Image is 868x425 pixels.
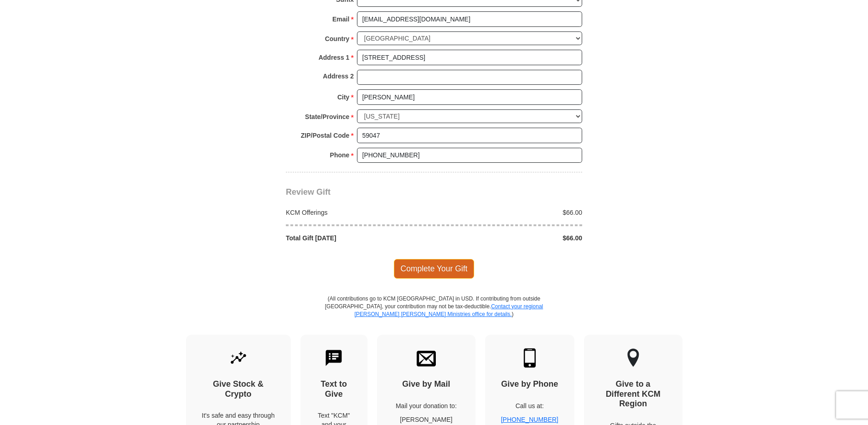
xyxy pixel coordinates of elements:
[202,379,275,399] h4: Give Stock & Crypto
[501,379,558,389] h4: Give by Phone
[627,348,640,368] img: other-region
[600,379,666,409] h4: Give to a Different KCM Region
[324,348,343,368] img: text-to-give.svg
[286,187,331,197] span: Review Gift
[319,51,350,64] strong: Address 1
[354,303,543,317] a: Contact your regional [PERSON_NAME] [PERSON_NAME] Ministries office for details.
[325,295,543,335] p: (All contributions go to KCM [GEOGRAPHIC_DATA] in USD. If contributing from outside [GEOGRAPHIC_D...
[434,208,587,217] div: $66.00
[393,379,460,389] h4: Give by Mail
[501,416,558,423] a: [PHONE_NUMBER]
[316,379,352,399] h4: Text to Give
[332,13,349,26] strong: Email
[301,129,350,142] strong: ZIP/Postal Code
[330,149,350,161] strong: Phone
[337,91,349,104] strong: City
[393,401,460,410] p: Mail your donation to:
[394,259,475,278] span: Complete Your Gift
[520,348,539,368] img: mobile.svg
[501,401,558,410] p: Call us at:
[305,110,349,123] strong: State/Province
[325,32,350,45] strong: Country
[434,233,587,243] div: $66.00
[417,348,436,368] img: envelope.svg
[281,208,434,217] div: KCM Offerings
[323,70,354,83] strong: Address 2
[229,348,248,368] img: give-by-stock.svg
[281,233,434,243] div: Total Gift [DATE]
